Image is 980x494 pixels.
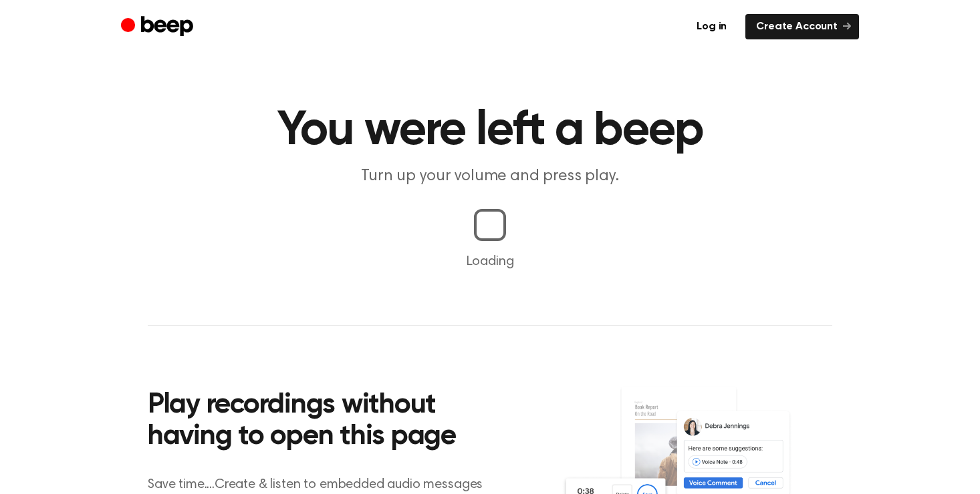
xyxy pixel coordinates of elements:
[233,166,747,188] p: Turn up your volume and press play.
[121,14,197,40] a: Beep
[686,14,737,39] a: Log in
[148,107,832,155] h1: You were left a beep
[745,14,859,39] a: Create Account
[16,252,964,272] p: Loading
[148,390,508,453] h2: Play recordings without having to open this page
